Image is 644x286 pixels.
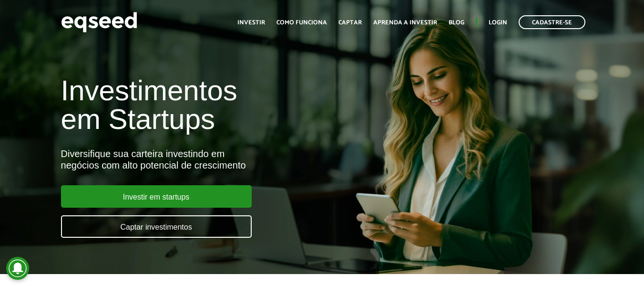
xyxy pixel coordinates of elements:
h1: Investimentos em Startups [61,76,369,134]
a: Login [489,20,507,26]
a: Aprenda a investir [373,20,437,26]
a: Captar investimentos [61,215,252,238]
a: Investir [237,20,265,26]
div: Diversifique sua carteira investindo em negócios com alto potencial de crescimento [61,148,369,171]
img: EqSeed [61,10,137,35]
a: Investir em startups [61,185,252,208]
a: Captar [338,20,362,26]
a: Blog [449,20,464,26]
a: Cadastre-se [519,15,585,29]
a: Como funciona [276,20,327,26]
